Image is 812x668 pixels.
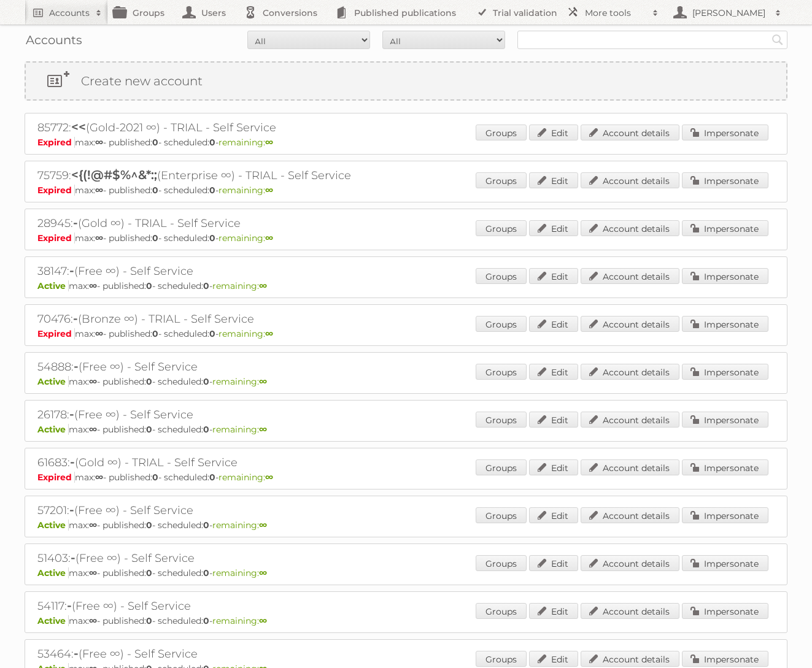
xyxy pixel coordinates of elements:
[146,376,152,387] strong: 0
[209,328,215,339] strong: 0
[67,598,72,613] span: -
[682,125,768,140] a: Impersonate
[37,646,467,662] h2: 53464: (Free ∞) - Self Service
[218,232,273,244] span: remaining:
[152,137,158,148] strong: 0
[581,268,679,284] a: Account details
[265,137,273,148] strong: ∞
[37,137,775,148] p: max: - published: - scheduled: -
[682,651,768,667] a: Impersonate
[37,311,467,327] h2: 70476: (Bronze ∞) - TRIAL - Self Service
[37,550,467,566] h2: 51403: (Free ∞) - Self Service
[37,502,467,518] h2: 57201: (Free ∞) - Self Service
[529,172,578,188] a: Edit
[37,137,75,148] span: Expired
[529,603,578,619] a: Edit
[476,268,527,284] a: Groups
[259,424,267,435] strong: ∞
[476,507,527,523] a: Groups
[95,185,103,196] strong: ∞
[581,555,679,571] a: Account details
[682,459,768,475] a: Impersonate
[581,412,679,428] a: Account details
[69,502,74,517] span: -
[70,455,75,469] span: -
[265,232,273,244] strong: ∞
[89,520,97,531] strong: ∞
[682,555,768,571] a: Impersonate
[73,215,78,230] span: -
[37,215,467,231] h2: 28945: (Gold ∞) - TRIAL - Self Service
[682,220,768,236] a: Impersonate
[682,268,768,284] a: Impersonate
[203,280,209,291] strong: 0
[581,316,679,332] a: Account details
[259,567,267,578] strong: ∞
[581,364,679,380] a: Account details
[209,185,215,196] strong: 0
[37,232,75,244] span: Expired
[152,328,158,339] strong: 0
[89,615,97,626] strong: ∞
[682,412,768,428] a: Impersonate
[212,280,267,291] span: remaining:
[529,651,578,667] a: Edit
[529,459,578,475] a: Edit
[37,424,69,435] span: Active
[476,555,527,571] a: Groups
[49,7,90,19] h2: Accounts
[581,603,679,619] a: Account details
[476,364,527,380] a: Groups
[259,376,267,387] strong: ∞
[476,172,527,188] a: Groups
[581,651,679,667] a: Account details
[89,567,97,578] strong: ∞
[152,185,158,196] strong: 0
[209,232,215,244] strong: 0
[37,328,75,339] span: Expired
[203,424,209,435] strong: 0
[581,172,679,188] a: Account details
[95,472,103,483] strong: ∞
[212,615,267,626] span: remaining:
[581,507,679,523] a: Account details
[37,407,467,423] h2: 26178: (Free ∞) - Self Service
[37,280,775,291] p: max: - published: - scheduled: -
[69,263,74,278] span: -
[218,137,273,148] span: remaining:
[37,598,467,614] h2: 54117: (Free ∞) - Self Service
[682,603,768,619] a: Impersonate
[37,232,775,244] p: max: - published: - scheduled: -
[265,185,273,196] strong: ∞
[37,567,69,578] span: Active
[37,376,69,387] span: Active
[146,567,152,578] strong: 0
[529,412,578,428] a: Edit
[37,567,775,578] p: max: - published: - scheduled: -
[529,125,578,140] a: Edit
[682,364,768,380] a: Impersonate
[152,232,158,244] strong: 0
[37,455,467,470] h2: 61683: (Gold ∞) - TRIAL - Self Service
[259,280,267,291] strong: ∞
[26,63,786,99] a: Create new account
[476,459,527,475] a: Groups
[581,125,679,140] a: Account details
[37,185,775,196] p: max: - published: - scheduled: -
[89,424,97,435] strong: ∞
[37,615,775,626] p: max: - published: - scheduled: -
[212,376,267,387] span: remaining:
[212,520,267,531] span: remaining:
[476,220,527,236] a: Groups
[476,125,527,140] a: Groups
[37,185,75,196] span: Expired
[89,280,97,291] strong: ∞
[89,376,97,387] strong: ∞
[212,567,267,578] span: remaining:
[529,555,578,571] a: Edit
[529,507,578,523] a: Edit
[37,263,467,279] h2: 38147: (Free ∞) - Self Service
[768,31,787,49] input: Search
[203,567,209,578] strong: 0
[218,328,273,339] span: remaining:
